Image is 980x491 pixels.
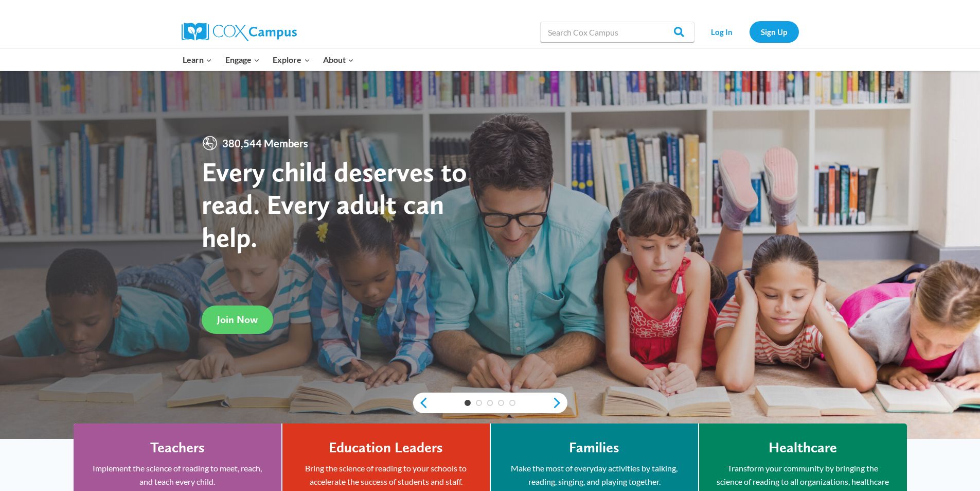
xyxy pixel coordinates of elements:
[202,306,273,334] a: Join Now
[176,49,361,71] nav: Primary Navigation
[700,21,744,42] a: Log In
[217,313,258,326] span: Join Now
[487,400,493,406] a: 3
[552,397,567,409] a: next
[183,53,212,66] span: Learn
[509,400,515,406] a: 5
[540,22,694,42] input: Search Cox Campus
[506,462,683,488] p: Make the most of everyday activities by talking, reading, singing, and playing together.
[218,135,312,151] span: 380,544 Members
[202,155,467,253] strong: Every child deserves to read. Every adult can help.
[182,23,297,41] img: Cox Campus
[569,439,619,456] h4: Families
[750,21,799,42] a: Sign Up
[769,439,837,456] h4: Healthcare
[498,400,504,406] a: 4
[89,462,266,488] p: Implement the science of reading to meet, reach, and teach every child.
[150,439,205,456] h4: Teachers
[413,397,429,409] a: previous
[329,439,443,456] h4: Education Leaders
[476,400,482,406] a: 2
[700,21,799,42] nav: Secondary Navigation
[273,53,310,66] span: Explore
[413,393,567,413] div: content slider buttons
[298,462,474,488] p: Bring the science of reading to your schools to accelerate the success of students and staff.
[465,400,471,406] a: 1
[225,53,260,66] span: Engage
[323,53,354,66] span: About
